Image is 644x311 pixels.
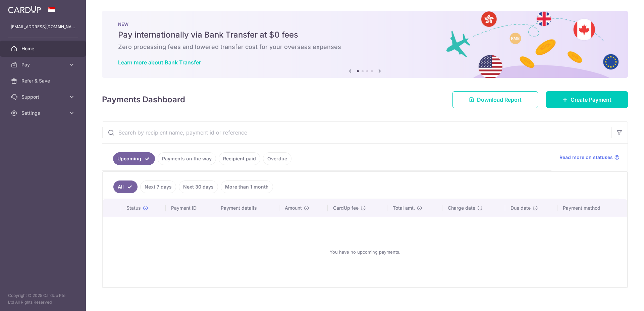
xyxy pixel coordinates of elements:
span: Status [126,205,141,211]
h5: Pay internationally via Bank Transfer at $0 fees [118,30,612,40]
th: Payment ID [166,199,215,217]
span: Download Report [477,96,522,104]
a: Overdue [263,152,291,165]
span: Support [21,94,66,100]
a: Recipient paid [219,152,260,165]
span: Due date [511,205,531,211]
span: Charge date [448,205,475,211]
span: Total amt. [393,205,415,211]
img: CardUp [8,5,41,13]
span: Create Payment [571,96,611,104]
h6: Zero processing fees and lowered transfer cost for your overseas expenses [118,43,612,51]
a: Learn more about Bank Transfer [118,59,201,66]
span: Pay [21,61,66,68]
a: Next 7 days [140,180,176,193]
span: CardUp fee [333,205,359,211]
h4: Payments Dashboard [102,94,185,106]
a: All [113,180,138,193]
img: Bank transfer banner [102,11,628,78]
a: More than 1 month [221,180,273,193]
a: Create Payment [546,91,628,108]
input: Search by recipient name, payment id or reference [102,122,611,143]
a: Payments on the way [158,152,216,165]
a: Next 30 days [179,180,218,193]
span: Refer & Save [21,77,66,84]
span: Amount [285,205,302,211]
div: You have no upcoming payments. [111,222,619,281]
p: NEW [118,21,612,27]
span: Read more on statuses [559,154,613,161]
th: Payment method [557,199,627,217]
th: Payment details [215,199,280,217]
a: Read more on statuses [559,154,620,161]
a: Upcoming [113,152,155,165]
span: Home [21,45,66,52]
p: [EMAIL_ADDRESS][DOMAIN_NAME] [11,23,75,30]
span: Settings [21,110,66,116]
a: Download Report [452,91,538,108]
